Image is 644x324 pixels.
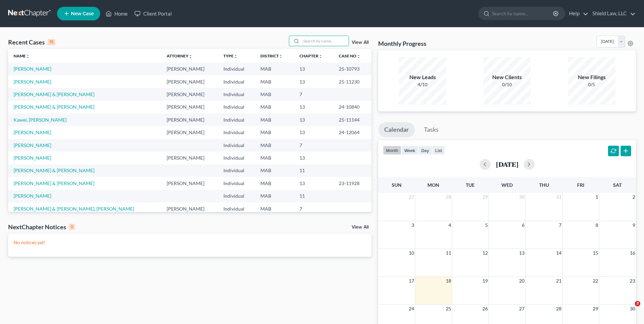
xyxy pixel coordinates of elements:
span: 27 [408,193,415,201]
td: Individual [218,88,255,101]
td: 7 [294,88,334,101]
td: Individual [218,164,255,177]
td: [PERSON_NAME] [161,75,218,88]
td: MAB [255,62,294,75]
i: unfold_more [26,54,30,58]
span: 29 [482,193,489,201]
div: 4/10 [399,81,446,88]
span: 20 [518,277,525,285]
td: 25-11144 [333,113,371,126]
td: Individual [218,177,255,190]
span: 16 [629,249,636,257]
span: 1 [595,193,599,201]
a: Help [566,7,588,20]
a: Districtunfold_more [260,53,283,58]
td: 24-12064 [333,126,371,139]
td: 13 [294,113,334,126]
span: 15 [592,249,599,257]
span: 23 [629,277,636,285]
a: Calendar [378,122,415,137]
span: 4 [448,221,452,229]
span: 13 [518,249,525,257]
div: 0/5 [568,81,615,88]
a: [PERSON_NAME] & [PERSON_NAME] [14,167,94,173]
td: [PERSON_NAME] [161,177,218,190]
span: 25 [445,305,452,313]
span: 14 [555,249,562,257]
button: month [383,146,401,155]
td: 13 [294,101,334,113]
iframe: Intercom live chat [621,301,637,317]
td: Individual [218,75,255,88]
span: 29 [592,305,599,313]
span: 5 [484,221,489,229]
span: 7 [558,221,562,229]
span: 18 [445,277,452,285]
a: Nameunfold_more [14,53,30,58]
td: 7 [294,202,334,215]
a: [PERSON_NAME] & [PERSON_NAME] [14,180,94,186]
td: MAB [255,139,294,151]
span: 22 [592,277,599,285]
td: [PERSON_NAME] [161,126,218,139]
span: Sat [613,182,622,188]
td: MAB [255,177,294,190]
td: MAB [255,190,294,202]
a: Shield Law, LLC [589,7,636,20]
td: 23-11928 [333,177,371,190]
td: Individual [218,190,255,202]
div: New Clients [483,73,531,81]
i: unfold_more [188,54,192,58]
a: Home [102,7,131,20]
td: 13 [294,177,334,190]
a: [PERSON_NAME] & [PERSON_NAME] [14,104,94,110]
a: Attorneyunfold_more [167,53,192,58]
td: 13 [294,75,334,88]
td: MAB [255,113,294,126]
span: 6 [521,221,525,229]
span: Thu [539,182,549,188]
a: [PERSON_NAME] [14,79,51,85]
td: 13 [294,62,334,75]
span: 10 [408,249,415,257]
h2: [DATE] [496,161,518,168]
td: [PERSON_NAME] [161,113,218,126]
i: unfold_more [234,54,238,58]
button: day [418,146,432,155]
a: View All [352,225,369,230]
td: Individual [218,202,255,215]
td: Individual [218,62,255,75]
td: [PERSON_NAME] [161,88,218,101]
span: 21 [555,277,562,285]
td: 7 [294,139,334,151]
a: [PERSON_NAME] [14,142,51,148]
span: 9 [632,221,636,229]
div: 0/10 [483,81,531,88]
td: MAB [255,88,294,101]
a: Client Portal [131,7,175,20]
span: Wed [501,182,513,188]
div: NextChapter Notices [8,223,75,231]
input: Search by name... [492,7,554,20]
span: 3 [635,301,640,306]
span: 19 [482,277,489,285]
a: View All [352,40,369,45]
span: 30 [518,193,525,201]
a: Case Nounfold_more [339,53,361,58]
td: [PERSON_NAME] [161,151,218,164]
a: Chapterunfold_more [299,53,323,58]
span: Sun [392,182,402,188]
a: [PERSON_NAME] [14,155,51,161]
td: 24-10840 [333,101,371,113]
span: 12 [482,249,489,257]
td: 25-11230 [333,75,371,88]
span: 17 [408,277,415,285]
a: [PERSON_NAME] & [PERSON_NAME] [14,91,94,97]
span: 2 [632,193,636,201]
span: 24 [408,305,415,313]
td: 11 [294,190,334,202]
span: New Case [71,11,94,16]
td: [PERSON_NAME] [161,101,218,113]
h3: Monthly Progress [378,39,426,48]
a: Tasks [418,122,445,137]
